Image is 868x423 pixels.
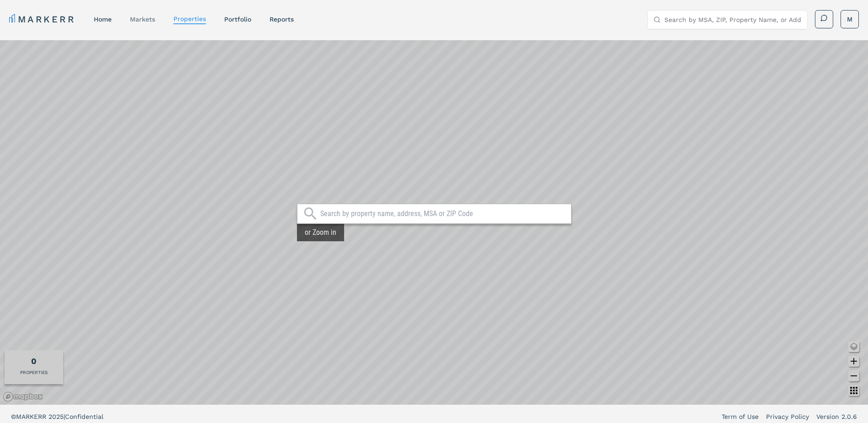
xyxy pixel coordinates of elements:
a: Portfolio [224,16,251,23]
div: PROPERTIES [20,369,48,376]
span: 2025 | [49,413,65,420]
span: Confidential [65,413,103,420]
input: Search by property name, address, MSA or ZIP Code [320,209,566,218]
a: Privacy Policy [766,412,809,421]
a: Term of Use [722,412,759,421]
div: Total of properties [31,355,37,367]
button: Other options map button [848,385,859,396]
span: © [11,413,16,420]
button: Zoom in map button [848,356,859,367]
button: Zoom out map button [848,370,859,381]
a: properties [173,15,206,22]
a: reports [270,16,294,23]
span: MARKERR [16,413,49,420]
a: MARKERR [9,13,75,26]
input: Search by MSA, ZIP, Property Name, or Address [664,11,802,29]
a: Mapbox logo [3,391,43,402]
a: home [94,16,112,23]
div: or Zoom in [297,224,344,241]
span: M [847,15,852,24]
a: markets [130,16,155,23]
button: M [841,10,859,28]
a: Version 2.0.6 [816,412,857,421]
button: Change style map button [848,341,859,352]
